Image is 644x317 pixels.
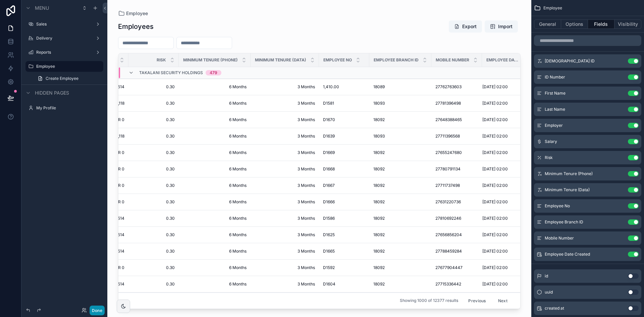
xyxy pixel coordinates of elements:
[482,150,524,155] a: [DATE] 02:00
[323,216,335,221] span: D1586
[323,166,365,172] a: D1668
[255,216,315,221] a: 3 Months
[323,101,334,106] span: D1581
[132,134,175,139] span: 0.30
[183,134,247,139] span: 6 Months
[126,10,148,17] span: Employee
[545,187,590,193] span: Minimum Tenure (Data)
[482,117,508,122] span: [DATE] 02:00
[482,183,508,188] span: [DATE] 02:00
[545,155,553,160] span: Risk
[255,101,315,106] a: 3 Months
[373,199,385,205] span: 18092
[183,166,247,172] a: 6 Months
[323,84,339,90] span: 1,410.00
[373,199,427,205] a: 18092
[482,84,508,90] span: [DATE] 02:00
[255,183,315,188] a: 3 Months
[435,134,460,139] span: 27711396568
[435,199,478,205] a: 27631220736
[183,199,247,205] a: 6 Months
[183,117,247,122] span: 6 Months
[36,36,93,41] a: Delivery
[435,249,462,254] span: 27788459284
[435,150,462,155] span: 27655247680
[323,117,365,122] a: D1670
[323,150,365,155] a: D1669
[534,19,561,29] button: General
[482,117,524,122] a: [DATE] 02:00
[373,84,427,90] a: 18089
[482,134,524,139] a: [DATE] 02:00
[183,249,247,254] a: 6 Months
[435,84,478,90] a: 27762763603
[323,199,365,205] a: D1666
[118,10,148,17] a: Employee
[183,84,247,90] a: 6 Months
[435,216,478,221] a: 27810692246
[482,183,524,188] a: [DATE] 02:00
[435,84,462,90] span: 27762763603
[373,117,385,122] span: 18092
[435,117,478,122] a: 27648388465
[482,232,508,237] span: [DATE] 02:00
[132,265,175,270] a: 0.30
[183,101,247,106] a: 6 Months
[435,101,461,106] span: 27781396498
[323,265,365,270] a: D1592
[545,107,565,112] span: Last Name
[373,281,385,287] span: 18092
[482,150,508,155] span: [DATE] 02:00
[545,203,570,209] span: Employee No
[373,265,427,270] a: 18092
[132,84,175,90] span: 0.30
[545,58,595,64] span: [DEMOGRAPHIC_DATA] ID
[323,216,365,221] a: D1586
[183,216,247,221] a: 6 Months
[464,296,490,306] button: Previous
[482,281,524,287] a: [DATE] 02:00
[486,57,520,63] span: Employee Date Created
[373,166,427,172] a: 18092
[255,199,315,205] span: 3 Months
[36,21,93,27] label: Sales
[545,139,557,144] span: Salary
[118,22,154,31] h1: Employees
[323,134,365,139] a: D1639
[183,281,247,287] a: 6 Months
[482,199,524,205] a: [DATE] 02:00
[373,265,385,270] span: 18092
[255,134,315,139] a: 3 Months
[323,249,365,254] a: D1665
[132,150,175,155] span: 0.30
[482,281,508,287] span: [DATE] 02:00
[323,183,335,188] span: D1667
[255,249,315,254] span: 3 Months
[183,57,238,63] span: Minimum Tenure (Phone)
[545,74,565,80] span: ID Number
[482,249,524,254] a: [DATE] 02:00
[482,216,508,221] span: [DATE] 02:00
[545,273,548,279] span: id
[435,232,478,237] a: 27656856204
[435,281,478,287] a: 27715336442
[373,183,385,188] span: 18092
[132,183,175,188] a: 0.30
[323,134,335,139] span: D1639
[373,150,427,155] a: 18092
[545,91,566,96] span: First Name
[323,199,335,205] span: D1666
[183,150,247,155] a: 6 Months
[36,50,93,55] label: Reports
[36,64,99,69] a: Employee
[132,232,175,237] span: 0.30
[436,57,469,63] span: Mobile Number
[498,23,513,30] span: Import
